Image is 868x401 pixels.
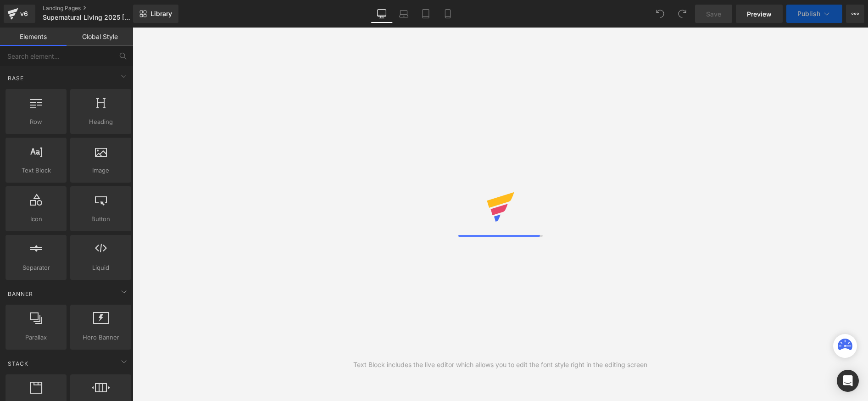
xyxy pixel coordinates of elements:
button: More [846,5,864,23]
div: Text Block includes the live editor which allows you to edit the font style right in the editing ... [353,360,647,370]
span: Preview [747,9,772,19]
span: Library [150,10,172,18]
span: Supernatural Living 2025 [GEOGRAPHIC_DATA] PA Conference [43,14,131,21]
span: Button [73,214,128,224]
span: Banner [7,290,34,298]
span: Liquid [73,263,128,273]
a: v6 [4,5,35,23]
span: Heading [73,117,128,127]
a: Desktop [371,5,393,23]
div: Open Intercom Messenger [837,370,859,392]
span: Hero Banner [73,333,128,342]
span: Parallax [8,333,64,342]
span: Stack [7,359,29,368]
span: Separator [8,263,64,273]
span: Save [706,9,721,19]
span: Base [7,74,25,83]
span: Publish [797,10,820,17]
a: Landing Pages [43,5,148,12]
a: Tablet [415,5,437,23]
a: Preview [736,5,783,23]
span: Text Block [8,166,64,175]
a: Global Style [67,28,133,46]
span: Icon [8,214,64,224]
a: New Library [133,5,178,23]
span: Row [8,117,64,127]
div: v6 [18,8,30,20]
span: Image [73,166,128,175]
button: Undo [651,5,669,23]
button: Redo [673,5,691,23]
button: Publish [786,5,842,23]
a: Laptop [393,5,415,23]
a: Mobile [437,5,459,23]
